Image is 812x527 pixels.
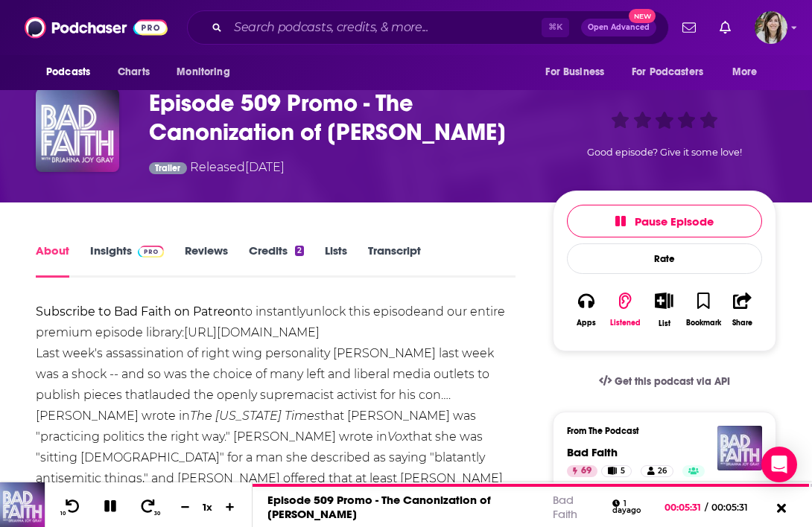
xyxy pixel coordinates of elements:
a: Bad Faith [553,493,577,521]
button: Pause Episode [567,205,762,237]
img: User Profile [755,11,787,44]
a: unlock this episode [305,304,421,319]
a: [URL][DOMAIN_NAME] [184,325,320,339]
div: Share [732,319,752,328]
img: Bad Faith [717,426,762,470]
a: Show notifications dropdown [714,15,737,40]
h3: From The Podcast [567,426,750,436]
span: 10 [60,511,66,517]
button: Listened [606,283,644,337]
div: 1 day ago [612,499,651,515]
span: 69 [581,464,591,479]
h1: Episode 509 Promo - The Canonization of Charlie Kirk [149,89,529,147]
button: open menu [535,58,623,86]
span: More [732,62,758,83]
button: open menu [622,58,725,86]
span: 00:05:31 [708,502,763,513]
span: For Business [545,62,604,83]
a: 69 [567,465,597,477]
a: Credits2 [249,243,304,278]
input: Search podcasts, credits, & more... [228,16,542,39]
span: For Podcasters [632,62,703,83]
button: open menu [36,58,110,86]
em: Vox [387,429,408,444]
div: Search podcasts, credits, & more... [187,10,669,45]
a: 26 [641,465,673,477]
span: Monitoring [177,62,229,83]
span: 00:05:31 [664,502,705,513]
div: Show More ButtonList [645,283,684,337]
img: Podchaser Pro [138,246,164,258]
span: ⌘ K [542,18,569,37]
span: to instantly and our entire premium episode library: [36,304,505,339]
a: Episode 509 Promo - The Canonization of [PERSON_NAME] [267,493,491,521]
div: Rate [567,243,762,274]
div: 1 x [195,501,221,513]
span: Charts [118,62,150,83]
div: 2 [295,246,304,256]
a: Subscribe to Bad Faith on Patreon [36,304,241,319]
a: Show notifications dropdown [676,15,702,40]
img: Podchaser - Follow, Share and Rate Podcasts [25,13,168,42]
a: About [36,243,69,278]
span: New [629,9,656,23]
span: Open Advanced [588,24,650,31]
button: Apps [567,283,606,337]
div: Open Intercom Messenger [761,447,797,482]
span: 5 [621,464,625,479]
button: Share [723,283,762,337]
span: Trailer [155,164,180,173]
a: Transcript [368,243,421,278]
em: The [US_STATE] Times [190,409,320,423]
button: open menu [722,58,776,86]
span: Pause Episode [615,214,714,229]
span: Logged in as devinandrade [755,11,787,44]
span: / [705,502,708,513]
div: Released [DATE] [149,159,285,179]
div: Apps [577,319,596,328]
div: Listened [610,319,641,328]
img: Episode 509 Promo - The Canonization of Charlie Kirk [36,89,119,172]
a: Reviews [185,243,228,278]
div: Bookmark [686,319,721,328]
button: open menu [166,58,249,86]
span: 30 [154,511,160,517]
button: Show More Button [649,293,679,309]
a: 5 [601,465,632,477]
span: Good episode? Give it some love! [587,147,742,158]
a: Lists [325,243,347,278]
button: Open AdvancedNew [581,19,656,36]
button: Show profile menu [755,11,787,44]
a: Bad Faith [567,445,618,459]
button: Bookmark [684,283,723,337]
span: 26 [658,464,667,479]
a: Charts [108,58,159,86]
button: 30 [135,498,163,517]
a: lauded the openly supremacist activist for his con… [149,388,448,402]
button: 10 [57,498,86,517]
span: Podcasts [46,62,90,83]
div: List [659,319,670,328]
a: Get this podcast via API [587,363,742,400]
a: InsightsPodchaser Pro [90,243,164,278]
span: Get this podcast via API [615,375,730,388]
